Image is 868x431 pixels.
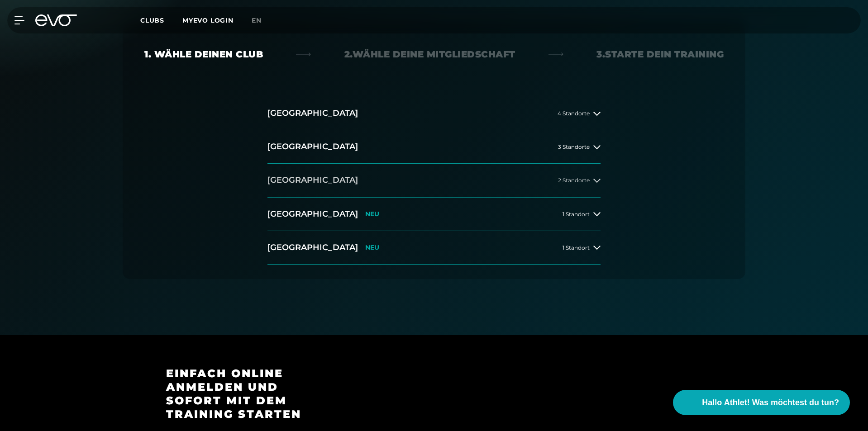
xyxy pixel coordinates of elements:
[144,48,263,61] div: 1. Wähle deinen Club
[140,16,182,24] a: Clubs
[558,110,590,116] span: 4 Standorte
[365,244,379,251] p: NEU
[702,397,839,409] span: Hallo Athlet! Was möchtest du tun?
[563,245,590,251] span: 1 Standort
[182,16,234,24] a: MYEVO LOGIN
[344,48,515,61] div: 2. Wähle deine Mitgliedschaft
[252,15,272,26] a: en
[267,141,358,152] h2: [GEOGRAPHIC_DATA]
[558,177,590,183] span: 2 Standorte
[673,390,850,415] button: Hallo Athlet! Was möchtest du tun?
[558,144,590,150] span: 3 Standorte
[267,242,358,253] h2: [GEOGRAPHIC_DATA]
[267,208,358,220] h2: [GEOGRAPHIC_DATA]
[267,198,601,231] button: [GEOGRAPHIC_DATA]NEU1 Standort
[166,367,328,421] h3: Einfach online anmelden und sofort mit dem Training starten
[267,97,601,130] button: [GEOGRAPHIC_DATA]4 Standorte
[267,231,601,265] button: [GEOGRAPHIC_DATA]NEU1 Standort
[267,164,601,197] button: [GEOGRAPHIC_DATA]2 Standorte
[267,108,358,119] h2: [GEOGRAPHIC_DATA]
[252,16,262,24] span: en
[596,48,724,61] div: 3. Starte dein Training
[140,16,164,24] span: Clubs
[365,210,379,218] p: NEU
[267,130,601,164] button: [GEOGRAPHIC_DATA]3 Standorte
[267,175,358,186] h2: [GEOGRAPHIC_DATA]
[563,211,590,217] span: 1 Standort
